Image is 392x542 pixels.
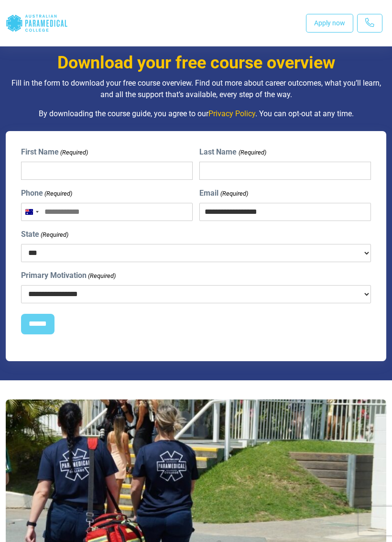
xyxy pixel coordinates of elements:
span: (Required) [87,271,116,281]
a: Apply now [306,14,353,33]
span: (Required) [60,148,88,157]
a: Privacy Policy [208,109,255,118]
label: Phone [21,188,72,199]
p: By downloading the course guide, you agree to our . You can opt-out at any time. [6,108,386,120]
div: Australian Paramedical College [6,8,68,39]
button: Selected country [22,203,42,221]
span: (Required) [40,230,69,240]
label: First Name [21,146,88,158]
p: Fill in the form to download your free course overview. Find out more about career outcomes, what... [6,77,386,100]
label: Primary Motivation [21,270,116,281]
span: (Required) [238,148,266,157]
h3: Download your free course overview [6,53,386,73]
span: (Required) [44,189,73,199]
label: Last Name [199,146,266,158]
label: State [21,229,68,240]
span: (Required) [219,189,248,199]
label: Email [199,188,248,199]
